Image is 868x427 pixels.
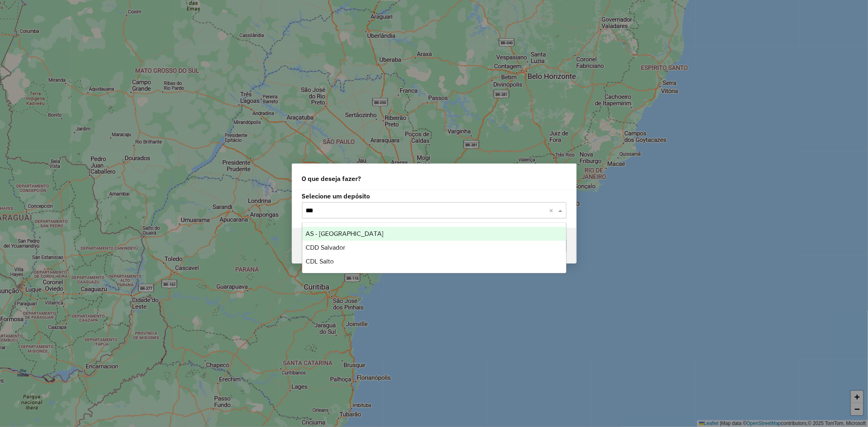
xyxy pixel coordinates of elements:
span: Clear all [549,205,556,215]
span: CDL Salto [306,258,334,265]
ng-dropdown-panel: Options list [302,222,566,273]
span: O que deseja fazer? [302,174,361,183]
label: Selecione um depósito [302,191,566,201]
span: CDD Salvador [306,244,345,251]
span: AS - [GEOGRAPHIC_DATA] [306,230,383,237]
